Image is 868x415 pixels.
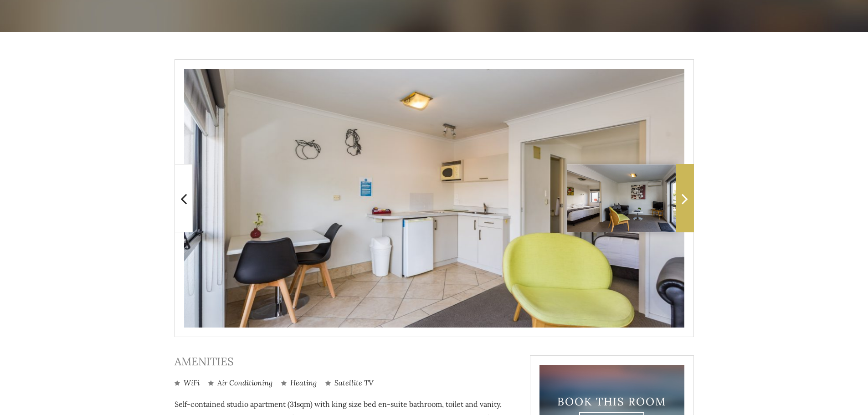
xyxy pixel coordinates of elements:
[175,378,200,388] li: WiFi
[555,395,668,408] h3: Book This Room
[325,378,374,388] li: Satellite TV
[208,378,272,388] li: Air Conditioning
[281,378,317,388] li: Heating
[175,355,516,369] h3: Amenities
